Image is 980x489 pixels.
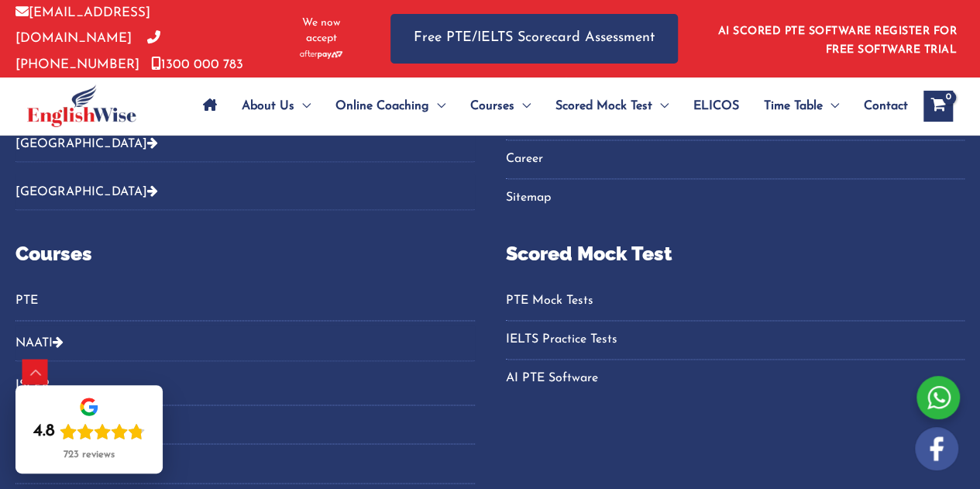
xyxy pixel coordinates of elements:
nav: Site Navigation: Main Menu [191,79,908,133]
aside: Header Widget 1 [709,13,965,64]
a: Online CoachingMenu Toggle [323,79,458,133]
span: We now accept [291,15,352,46]
span: Menu Toggle [294,79,311,133]
span: Scored Mock Test [555,79,652,133]
a: OET [15,450,475,476]
a: PTE [15,288,475,314]
a: NAATI [15,337,53,350]
span: ELICOS [693,79,739,133]
a: [PHONE_NUMBER] [15,32,160,71]
a: PTE Mock Tests [506,288,965,314]
div: 723 reviews [64,449,115,461]
img: Afterpay-Logo [300,50,342,59]
button: NAATI [15,325,475,361]
a: 1300 000 783 [151,58,243,71]
nav: Menu [506,288,965,392]
a: IELTS [15,412,475,437]
a: About UsMenu Toggle [229,79,323,133]
p: Scored Mock Test [506,239,965,269]
a: View Shopping Cart, empty [923,91,953,122]
span: Time Table [764,79,823,133]
a: Career [506,146,965,172]
a: Time TableMenu Toggle [751,79,851,133]
img: cropped-ew-logo [27,84,136,127]
a: [GEOGRAPHIC_DATA] [15,186,158,198]
a: CoursesMenu Toggle [458,79,543,133]
button: [GEOGRAPHIC_DATA] [15,174,475,210]
a: [EMAIL_ADDRESS][DOMAIN_NAME] [15,6,150,45]
span: Online Coaching [335,79,429,133]
a: ISLPR [15,373,475,398]
span: Contact [864,79,908,133]
a: Free PTE/IELTS Scorecard Assessment [390,14,678,63]
div: Rating: 4.8 out of 5 [33,421,145,443]
nav: Menu [15,288,475,321]
a: AI PTE Software [506,366,965,391]
div: 4.8 [33,421,55,443]
span: Menu Toggle [514,79,531,133]
img: white-facebook.png [915,427,958,470]
span: Menu Toggle [652,79,669,133]
span: Menu Toggle [823,79,839,133]
a: Scored Mock TestMenu Toggle [543,79,681,133]
a: IELTS Practice Tests [506,327,965,353]
span: About Us [242,79,294,133]
a: Contact [851,79,908,133]
a: [GEOGRAPHIC_DATA] [15,138,158,150]
p: Courses [15,239,475,269]
a: ELICOS [681,79,751,133]
a: Sitemap [506,185,965,211]
span: Menu Toggle [429,79,445,133]
a: AI SCORED PTE SOFTWARE REGISTER FOR FREE SOFTWARE TRIAL [718,26,958,56]
button: [GEOGRAPHIC_DATA] [15,126,475,162]
span: Courses [470,79,514,133]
